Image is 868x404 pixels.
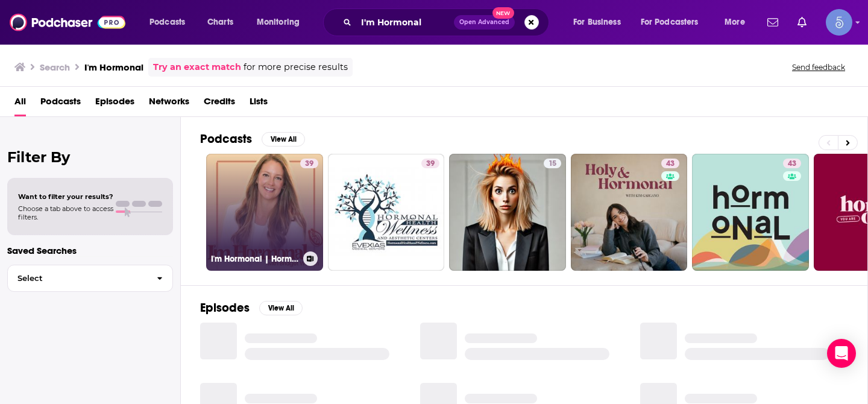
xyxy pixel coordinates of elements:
div: Open Intercom Messenger [827,339,856,368]
a: Podcasts [40,92,81,116]
p: Saved Searches [7,245,173,256]
span: 15 [549,158,556,170]
a: EpisodesView All [200,300,303,315]
button: Open AdvancedNew [454,15,515,30]
a: Credits [204,92,235,116]
span: Choose a tab above to access filters. [18,204,113,221]
a: Charts [200,13,241,32]
a: Lists [250,92,268,116]
span: 43 [666,158,675,170]
a: 39I'm Hormonal | Hormone balance, gut health & nutrition insights [206,154,323,271]
span: Select [8,274,147,282]
h2: Filter By [7,148,173,166]
span: Want to filter your results? [18,192,113,201]
span: Charts [207,14,233,31]
span: 39 [305,158,313,170]
a: Show notifications dropdown [763,12,783,33]
span: 43 [788,158,796,170]
span: For Business [573,14,621,31]
a: All [14,92,26,116]
a: 43 [783,159,801,168]
button: open menu [248,13,315,32]
button: View All [259,301,303,315]
a: 39 [300,159,318,168]
button: open menu [716,13,760,32]
a: 43 [661,159,679,168]
h3: I'm Hormonal [84,62,143,73]
button: View All [262,132,305,147]
span: Logged in as Spiral5-G1 [826,9,852,36]
span: for more precise results [244,60,348,74]
a: 15 [544,159,561,168]
a: 43 [692,154,809,271]
h3: I'm Hormonal | Hormone balance, gut health & nutrition insights [211,254,298,264]
a: PodcastsView All [200,131,305,147]
span: Podcasts [149,14,185,31]
button: Send feedback [788,62,849,72]
a: Show notifications dropdown [793,12,811,33]
button: open menu [141,13,201,32]
a: Try an exact match [153,60,241,74]
h2: Episodes [200,300,250,315]
span: Open Advanced [459,19,509,25]
button: Show profile menu [826,9,852,36]
span: More [725,14,745,31]
a: Networks [149,92,189,116]
button: Select [7,265,173,292]
span: New [492,7,514,19]
a: 43 [571,154,688,271]
h3: Search [40,62,70,73]
input: Search podcasts, credits, & more... [356,13,454,32]
span: For Podcasters [641,14,699,31]
h2: Podcasts [200,131,252,147]
a: 39 [421,159,439,168]
img: Podchaser - Follow, Share and Rate Podcasts [10,11,125,34]
div: Search podcasts, credits, & more... [335,8,561,36]
button: open menu [565,13,636,32]
button: open menu [633,13,716,32]
a: 39 [328,154,445,271]
span: 39 [426,158,435,170]
a: Episodes [95,92,134,116]
a: 15 [449,154,566,271]
span: Monitoring [257,14,300,31]
img: User Profile [826,9,852,36]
